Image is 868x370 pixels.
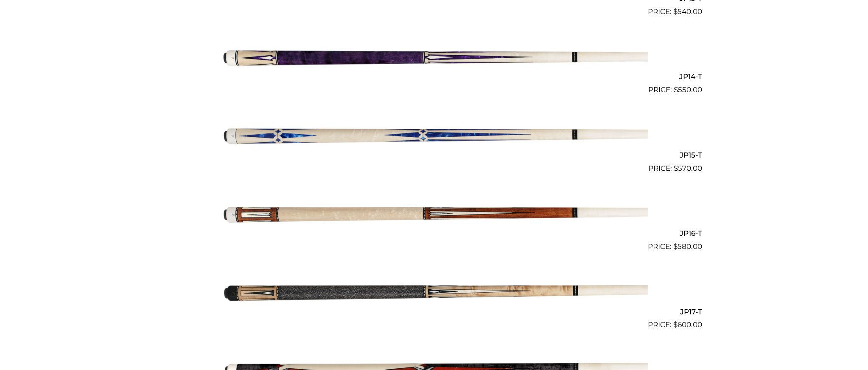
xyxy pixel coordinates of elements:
[166,178,702,252] a: JP16-T $580.00
[166,304,702,319] h2: JP17-T
[220,21,648,92] img: JP14-T
[673,242,678,251] span: $
[673,320,702,329] bdi: 600.00
[673,7,702,16] bdi: 540.00
[220,178,648,249] img: JP16-T
[166,99,702,174] a: JP15-T $570.00
[673,7,678,16] span: $
[674,85,678,94] span: $
[166,69,702,85] h2: JP14-T
[674,164,702,172] bdi: 570.00
[674,85,702,94] bdi: 550.00
[220,99,648,170] img: JP15-T
[673,242,702,251] bdi: 580.00
[220,256,648,327] img: JP17-T
[166,226,702,241] h2: JP16-T
[673,320,678,329] span: $
[166,256,702,330] a: JP17-T $600.00
[166,21,702,96] a: JP14-T $550.00
[674,164,678,172] span: $
[166,147,702,163] h2: JP15-T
